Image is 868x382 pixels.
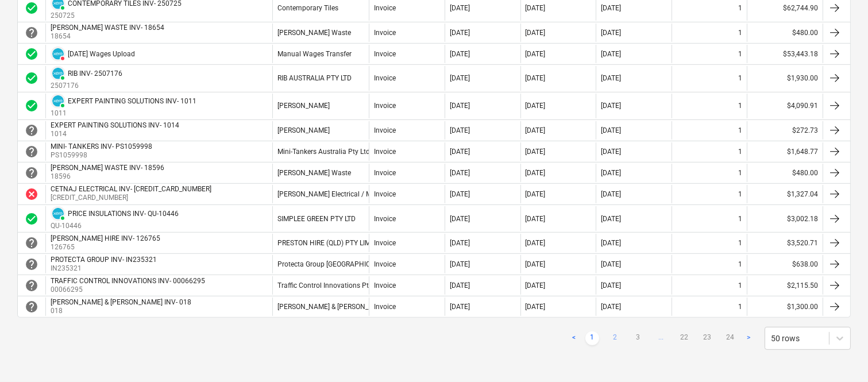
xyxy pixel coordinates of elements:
div: [PERSON_NAME] [277,126,330,134]
div: [DATE] [526,281,546,290]
span: check_circle [25,99,38,113]
a: Page 1 is your current page [585,331,599,345]
div: Invoice has been synced with Xero and its status is currently DELETED [51,47,65,61]
div: 1 [738,29,742,37]
a: Page 2 [608,331,622,345]
div: Invoice has been synced with Xero and its status is currently PAID [51,66,65,81]
span: cancel [25,187,38,201]
div: EXPERT PAINTING SOLUTIONS INV- 1014 [51,121,179,129]
div: Invoice is waiting for an approval [25,279,38,292]
p: 00066295 [51,285,207,295]
div: Invoice is waiting for an approval [25,236,38,250]
div: Manual Wages Transfer [277,50,352,58]
div: PRICE INSULATIONS INV- QU-10446 [68,210,179,218]
div: [DATE] [526,190,546,198]
div: Invoice is waiting for an approval [25,145,38,159]
div: RIB INV- 2507176 [68,70,122,78]
div: [DATE] [526,260,546,268]
div: PROTECTA GROUP INV- IN235321 [51,256,157,264]
div: [DATE] [601,74,621,82]
div: [DATE] [601,126,621,134]
div: [DATE] [526,126,546,134]
div: Invoice is waiting for an approval [25,26,38,40]
div: Invoice [374,148,396,156]
div: [PERSON_NAME] WASTE INV- 18596 [51,164,164,172]
div: [DATE] [450,50,470,58]
div: TRAFFIC CONTROL INNOVATIONS INV- 00066295 [51,277,205,285]
iframe: Chat Widget [811,327,868,382]
div: [DATE] [450,190,470,198]
div: Invoice has been synced with Xero and its status is currently PAID [51,206,65,221]
span: help [25,145,38,159]
div: [DATE] [450,4,470,12]
div: [DATE] [526,102,546,110]
a: ... [654,331,668,345]
img: xero.svg [52,48,64,60]
div: [DATE] [450,169,470,177]
span: check_circle [25,1,38,15]
img: xero.svg [52,68,64,79]
div: [DATE] [601,169,621,177]
div: [PERSON_NAME] Electrical / METAL MANUFACTURES PTY LIMITED [277,190,484,198]
div: Invoice [374,74,396,82]
div: 1 [738,190,742,198]
div: [PERSON_NAME] WASTE INV- 18654 [51,24,164,32]
div: Invoice is waiting for an approval [25,257,38,271]
span: check_circle [25,71,38,85]
div: $53,443.18 [747,45,823,63]
div: Invoice [374,239,396,247]
div: Invoice [374,50,396,58]
a: Page 23 [700,331,714,345]
p: 2507176 [51,81,122,91]
div: [PERSON_NAME] & [PERSON_NAME] INV- 018 [51,298,191,306]
div: [DATE] [450,260,470,268]
div: Invoice [374,281,396,290]
div: [DATE] [450,29,470,37]
div: [DATE] [601,102,621,110]
p: 18654 [51,32,167,41]
div: $1,648.77 [747,142,823,161]
div: EXPERT PAINTING SOLUTIONS INV- 1011 [68,97,196,105]
div: Invoice is waiting for an approval [25,300,38,314]
span: help [25,300,38,314]
span: help [25,124,38,137]
div: Invoice was rejected [25,187,38,201]
p: 018 [51,306,194,316]
div: $2,115.50 [747,276,823,295]
p: 250725 [51,11,182,21]
div: 1 [738,102,742,110]
div: [PERSON_NAME] [277,102,330,110]
span: check_circle [25,212,38,226]
div: 1 [738,74,742,82]
div: $480.00 [747,24,823,42]
div: Invoice [374,190,396,198]
div: [DATE] [526,215,546,223]
div: $4,090.91 [747,94,823,118]
div: [DATE] [450,148,470,156]
div: Invoice was approved [25,1,38,15]
div: Invoice [374,29,396,37]
div: [DATE] [601,50,621,58]
div: [DATE] [450,102,470,110]
p: QU-10446 [51,221,179,231]
div: [DATE] [601,4,621,12]
p: PS1059998 [51,151,155,160]
a: Page 24 [723,331,737,345]
span: help [25,166,38,180]
div: $1,930.00 [747,66,823,91]
div: [DATE] [526,4,546,12]
div: [PERSON_NAME] Waste [277,169,351,177]
div: [DATE] [450,74,470,82]
div: Invoice [374,102,396,110]
div: Invoice was approved [25,71,38,85]
div: [DATE] [450,126,470,134]
div: 1 [738,260,742,268]
div: CETNAJ ELECTRICAL INV- [CREDIT_CARD_NUMBER] [51,185,211,193]
span: help [25,236,38,250]
div: [DATE] [526,303,546,311]
div: [PERSON_NAME] HIRE INV- 126765 [51,234,160,242]
div: Invoice has been synced with Xero and its status is currently PAID [51,94,65,109]
div: Protecta Group [GEOGRAPHIC_DATA] [277,260,392,268]
div: 1 [738,281,742,290]
div: Mini-Tankers Australia Pty Ltd [277,148,370,156]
